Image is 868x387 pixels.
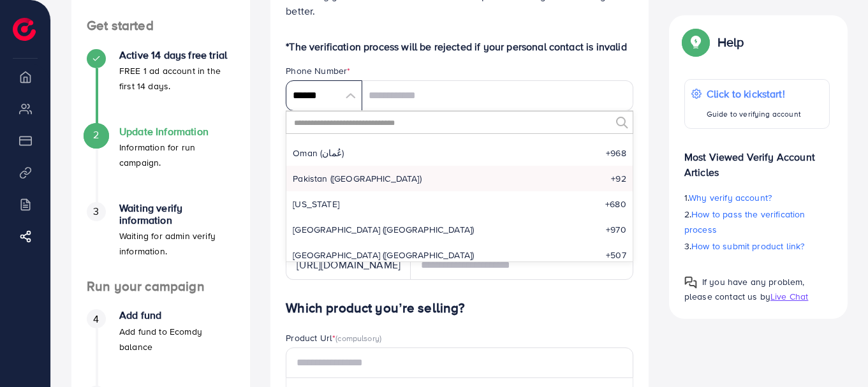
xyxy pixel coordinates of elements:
iframe: Chat [814,330,858,377]
span: +968 [606,147,626,159]
li: Add fund [71,309,250,386]
label: Phone Number [286,64,350,77]
img: logo [13,18,36,41]
span: (compulsory) [335,332,381,344]
span: How to pass the verification process [684,208,805,236]
p: Click to kickstart! [707,86,801,101]
span: Live Chat [770,290,808,303]
li: Active 14 days free trial [71,49,250,126]
span: Oman (‫عُمان‬‎) [293,147,344,159]
span: Pakistan (‫[GEOGRAPHIC_DATA]‬‎) [293,172,422,185]
h4: Run your campaign [71,279,250,295]
li: Update Information [71,126,250,202]
p: 1. [684,190,830,205]
h4: Add fund [119,309,235,321]
span: If you have any problem, please contact us by [684,275,805,303]
h4: Get started [71,18,250,34]
img: Popup guide [684,31,707,54]
h4: Update Information [119,126,235,138]
span: How to submit product link? [691,240,804,252]
span: +92 [611,172,626,185]
p: Waiting for admin verify information. [119,228,235,259]
span: 3 [93,204,99,219]
h4: Active 14 days free trial [119,49,235,61]
span: +507 [606,249,626,261]
p: Most Viewed Verify Account Articles [684,139,830,180]
p: 3. [684,238,830,254]
div: [URL][DOMAIN_NAME] [286,249,411,280]
li: Waiting verify information [71,202,250,279]
p: 2. [684,207,830,237]
p: Guide to verifying account [707,106,801,122]
span: Why verify account? [689,191,772,204]
p: FREE 1 ad account in the first 14 days. [119,63,235,94]
span: +970 [606,223,626,236]
label: Product Url [286,332,381,344]
span: [GEOGRAPHIC_DATA] ([GEOGRAPHIC_DATA]) [293,249,474,261]
p: *The verification process will be rejected if your personal contact is invalid [286,39,633,54]
p: Help [717,34,744,50]
span: 2 [93,128,99,142]
img: Popup guide [684,276,697,289]
p: Add fund to Ecomdy balance [119,324,235,354]
h4: Waiting verify information [119,202,235,226]
span: [GEOGRAPHIC_DATA] (‫[GEOGRAPHIC_DATA]‬‎) [293,223,474,236]
span: 4 [93,312,99,326]
span: [US_STATE] [293,198,339,210]
span: +680 [605,198,626,210]
p: Information for run campaign. [119,140,235,170]
h4: Which product you’re selling? [286,300,633,316]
